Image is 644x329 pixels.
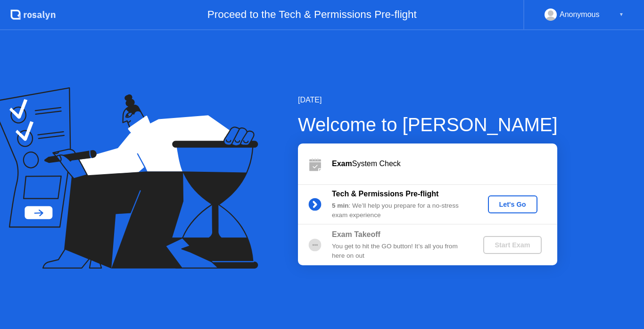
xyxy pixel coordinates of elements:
[483,236,541,254] button: Start Exam
[332,158,557,169] div: System Check
[332,242,468,261] div: You get to hit the GO button! It’s all you from here on out
[332,190,438,198] b: Tech & Permissions Pre-flight
[332,160,352,168] b: Exam
[298,110,558,139] div: Welcome to [PERSON_NAME]
[332,201,468,220] div: : We’ll help you prepare for a no-stress exam experience
[619,8,624,21] div: ▼
[487,241,537,249] div: Start Exam
[492,201,534,208] div: Let's Go
[332,202,349,209] b: 5 min
[488,195,537,213] button: Let's Go
[560,8,600,21] div: Anonymous
[332,230,380,238] b: Exam Takeoff
[298,94,558,106] div: [DATE]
